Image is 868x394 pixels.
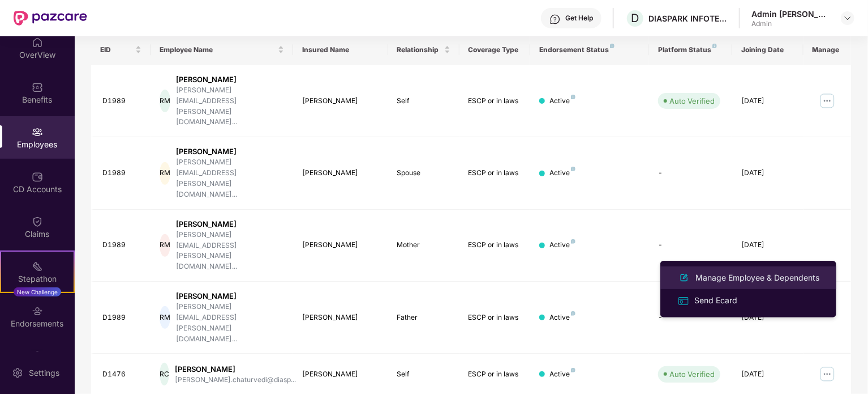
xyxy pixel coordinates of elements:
img: svg+xml;base64,PHN2ZyBpZD0iTXlfT3JkZXJzIiBkYXRhLW5hbWU9Ik15IE9yZGVycyIgeG1sbnM9Imh0dHA6Ly93d3cudz... [32,350,43,362]
div: Spouse [397,168,450,179]
img: svg+xml;base64,PHN2ZyBpZD0iSG9tZSIgeG1sbnM9Imh0dHA6Ly93d3cudzMub3JnLzIwMDAvc3ZnIiB3aWR0aD0iMjAiIG... [32,37,43,48]
div: [PERSON_NAME].chaturvedi@diasp... [175,375,296,385]
div: [PERSON_NAME] [302,168,379,179]
div: [DATE] [741,96,794,107]
div: Active [549,168,575,179]
div: Father [397,312,450,323]
span: Relationship [397,45,442,54]
div: [PERSON_NAME] [302,312,379,323]
div: [DATE] [741,240,794,251]
div: Stepathon [1,273,74,285]
img: New Pazcare Logo [14,11,87,26]
span: Employee Name [160,45,276,54]
th: Employee Name [151,35,293,65]
div: [PERSON_NAME] [176,74,284,85]
img: svg+xml;base64,PHN2ZyBpZD0iRW1wbG95ZWVzIiB4bWxucz0iaHR0cDovL3d3dy53My5vcmcvMjAwMC9zdmciIHdpZHRoPS... [32,126,43,138]
div: RM [160,306,170,329]
img: svg+xml;base64,PHN2ZyBpZD0iQmVuZWZpdHMiIHhtbG5zPSJodHRwOi8vd3d3LnczLm9yZy8yMDAwL3N2ZyIgd2lkdGg9Ij... [32,82,43,93]
div: Active [549,369,575,380]
div: Admin [PERSON_NAME] [751,9,831,19]
div: [DATE] [741,369,794,380]
th: Insured Name [293,35,388,65]
div: D1989 [102,96,141,107]
img: manageButton [818,365,836,383]
td: - [649,137,732,209]
div: [PERSON_NAME] [175,364,296,375]
div: Admin [751,19,831,28]
img: svg+xml;base64,PHN2ZyB4bWxucz0iaHR0cDovL3d3dy53My5vcmcvMjAwMC9zdmciIHdpZHRoPSIyMSIgaGVpZ2h0PSIyMC... [32,261,43,272]
div: [PERSON_NAME][EMAIL_ADDRESS][PERSON_NAME][DOMAIN_NAME]... [176,302,284,344]
th: Coverage Type [459,35,531,65]
div: [PERSON_NAME] [176,219,284,230]
div: DIASPARK INFOTECH PRIVATE LIMITED [648,13,728,24]
div: ESCP or in laws [469,369,522,380]
div: [PERSON_NAME] [302,96,379,107]
img: svg+xml;base64,PHN2ZyB4bWxucz0iaHR0cDovL3d3dy53My5vcmcvMjAwMC9zdmciIHdpZHRoPSI4IiBoZWlnaHQ9IjgiIH... [571,167,575,171]
th: Relationship [388,35,459,65]
div: Endorsement Status [539,45,640,54]
div: D1989 [102,312,141,323]
div: [PERSON_NAME] [302,369,379,380]
img: svg+xml;base64,PHN2ZyB4bWxucz0iaHR0cDovL3d3dy53My5vcmcvMjAwMC9zdmciIHdpZHRoPSI4IiBoZWlnaHQ9IjgiIH... [571,368,575,372]
img: svg+xml;base64,PHN2ZyBpZD0iU2V0dGluZy0yMHgyMCIgeG1sbnM9Imh0dHA6Ly93d3cudzMub3JnLzIwMDAvc3ZnIiB3aW... [12,367,23,379]
div: D1476 [102,369,141,380]
div: Self [397,369,450,380]
div: Platform Status [658,45,723,54]
img: svg+xml;base64,PHN2ZyB4bWxucz0iaHR0cDovL3d3dy53My5vcmcvMjAwMC9zdmciIHdpZHRoPSI4IiBoZWlnaHQ9IjgiIH... [571,95,575,99]
div: Auto Verified [669,368,715,380]
div: Active [549,312,575,323]
div: [DATE] [741,168,794,179]
img: manageButton [818,92,836,110]
img: svg+xml;base64,PHN2ZyB4bWxucz0iaHR0cDovL3d3dy53My5vcmcvMjAwMC9zdmciIHhtbG5zOnhsaW5rPSJodHRwOi8vd3... [677,271,691,285]
th: EID [91,35,151,65]
img: svg+xml;base64,PHN2ZyB4bWxucz0iaHR0cDovL3d3dy53My5vcmcvMjAwMC9zdmciIHdpZHRoPSI4IiBoZWlnaHQ9IjgiIH... [610,44,615,48]
span: D [631,11,639,25]
div: ESCP or in laws [469,96,522,107]
div: Manage Employee & Dependents [693,272,822,284]
div: RM [160,234,170,257]
div: RM [160,162,170,185]
div: [PERSON_NAME][EMAIL_ADDRESS][PERSON_NAME][DOMAIN_NAME]... [176,230,284,272]
div: ESCP or in laws [469,168,522,179]
div: [PERSON_NAME][EMAIL_ADDRESS][PERSON_NAME][DOMAIN_NAME]... [176,85,284,128]
div: [PERSON_NAME] [176,146,284,157]
img: svg+xml;base64,PHN2ZyB4bWxucz0iaHR0cDovL3d3dy53My5vcmcvMjAwMC9zdmciIHdpZHRoPSI4IiBoZWlnaHQ9IjgiIH... [571,239,575,244]
div: [PERSON_NAME] [176,291,284,302]
th: Joining Date [732,35,803,65]
img: svg+xml;base64,PHN2ZyB4bWxucz0iaHR0cDovL3d3dy53My5vcmcvMjAwMC9zdmciIHdpZHRoPSIxNiIgaGVpZ2h0PSIxNi... [677,295,690,307]
img: svg+xml;base64,PHN2ZyBpZD0iRW5kb3JzZW1lbnRzIiB4bWxucz0iaHR0cDovL3d3dy53My5vcmcvMjAwMC9zdmciIHdpZH... [32,306,43,317]
img: svg+xml;base64,PHN2ZyBpZD0iSGVscC0zMngzMiIgeG1sbnM9Imh0dHA6Ly93d3cudzMub3JnLzIwMDAvc3ZnIiB3aWR0aD... [549,14,561,25]
div: Self [397,96,450,107]
td: - [649,210,732,282]
img: svg+xml;base64,PHN2ZyB4bWxucz0iaHR0cDovL3d3dy53My5vcmcvMjAwMC9zdmciIHdpZHRoPSI4IiBoZWlnaHQ9IjgiIH... [571,311,575,316]
img: svg+xml;base64,PHN2ZyBpZD0iQ0RfQWNjb3VudHMiIGRhdGEtbmFtZT0iQ0QgQWNjb3VudHMiIHhtbG5zPSJodHRwOi8vd3... [32,171,43,183]
div: Auto Verified [669,95,715,107]
img: svg+xml;base64,PHN2ZyBpZD0iQ2xhaW0iIHhtbG5zPSJodHRwOi8vd3d3LnczLm9yZy8yMDAwL3N2ZyIgd2lkdGg9IjIwIi... [32,216,43,227]
div: ESCP or in laws [469,240,522,251]
img: svg+xml;base64,PHN2ZyBpZD0iRHJvcGRvd24tMzJ4MzIiIHhtbG5zPSJodHRwOi8vd3d3LnczLm9yZy8yMDAwL3N2ZyIgd2... [843,14,852,23]
div: [PERSON_NAME] [302,240,379,251]
div: Active [549,240,575,251]
div: RM [160,90,170,112]
th: Manage [803,35,851,65]
div: Settings [25,367,63,379]
span: EID [100,45,133,54]
img: svg+xml;base64,PHN2ZyB4bWxucz0iaHR0cDovL3d3dy53My5vcmcvMjAwMC9zdmciIHdpZHRoPSI4IiBoZWlnaHQ9IjgiIH... [712,44,717,48]
div: RC [160,363,169,385]
div: ESCP or in laws [469,312,522,323]
div: Get Help [565,14,593,23]
td: - [649,282,732,354]
div: New Challenge [14,287,61,296]
div: Send Ecard [692,294,740,307]
div: [PERSON_NAME][EMAIL_ADDRESS][PERSON_NAME][DOMAIN_NAME]... [176,157,284,200]
div: Mother [397,240,450,251]
div: D1989 [102,168,141,179]
div: Active [549,96,575,107]
div: D1989 [102,240,141,251]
